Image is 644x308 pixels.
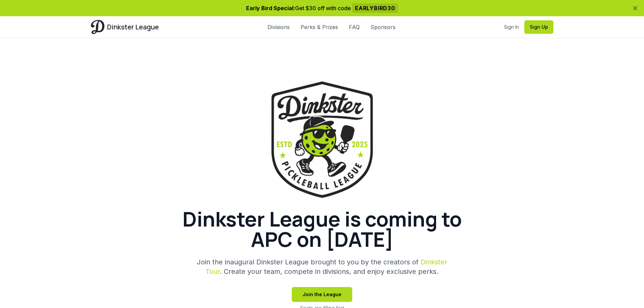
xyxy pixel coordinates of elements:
a: Sponsors [371,23,396,31]
a: Divisions [267,23,290,31]
img: Dinkster [91,20,104,34]
span: Dinkster League [107,22,159,32]
button: Join the League [292,287,352,302]
button: Dismiss banner [632,5,639,11]
img: Dinkster League [271,81,373,198]
button: Sign Up [524,20,553,34]
p: Get $30 off with code [91,4,553,12]
span: EARLYBIRD30 [352,3,398,13]
p: Join the inaugural Dinkster League brought to you by the creators of . Create your team, compete ... [192,257,452,276]
a: Perks & Prizes [301,23,338,31]
a: Sign In [504,24,519,30]
a: FAQ [349,23,360,31]
h1: Dinkster League is coming to APC on [DATE] [160,209,484,249]
a: Dinkster League [91,20,159,34]
span: Early Bird Special: [246,5,295,11]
